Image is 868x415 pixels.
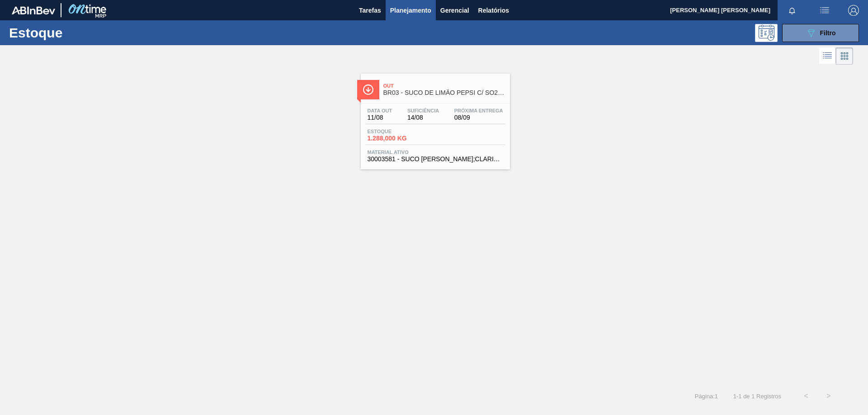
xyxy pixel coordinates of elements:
span: Out [383,83,505,89]
img: Ícone [363,84,374,95]
span: 14/08 [407,114,439,121]
span: Planejamento [390,5,431,16]
div: Pogramando: nenhum usuário selecionado [755,24,778,42]
span: Gerencial [440,5,469,16]
span: Página : 1 [695,393,718,400]
span: 30003581 - SUCO CONCENT LIMAO;CLARIFIC.C/SO2;PEPSI; [368,156,503,163]
span: Próxima Entrega [454,108,503,113]
h1: Estoque [9,28,144,38]
span: Tarefas [359,5,381,16]
button: Notificações [778,4,807,17]
button: < [795,385,817,407]
button: Filtro [782,24,859,42]
img: Logout [848,5,859,16]
span: Relatórios [478,5,509,16]
span: 1 - 1 de 1 Registros [731,393,781,400]
span: 08/09 [454,114,503,121]
img: userActions [819,5,830,16]
a: ÍconeOutBR03 - SUCO DE LIMÃO PEPSI C/ SO2 46KGData out11/08Suficiência14/08Próxima Entrega08/09Es... [354,67,514,169]
span: 11/08 [368,114,392,121]
div: Visão em Cards [836,47,853,65]
span: 1.288,000 KG [368,135,431,142]
span: Suficiência [407,108,439,113]
div: Visão em Lista [819,47,836,65]
span: Estoque [368,129,431,134]
img: TNhmsLtSVTkK8tSr43FrP2fwEKptu5GPRR3wAAAABJRU5ErkJggg== [12,6,55,14]
span: Data out [368,108,392,113]
span: BR03 - SUCO DE LIMÃO PEPSI C/ SO2 46KG [383,89,505,96]
span: Filtro [820,29,836,37]
span: Material ativo [368,149,503,155]
button: > [817,385,840,407]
